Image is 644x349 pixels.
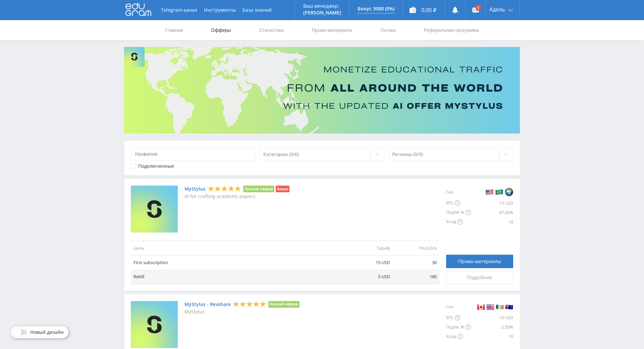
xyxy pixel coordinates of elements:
[184,194,289,199] p: AI for crafting academic papers
[131,186,178,233] img: MyStylus
[303,3,341,9] p: Ваш менеджер:
[392,241,439,255] td: Postclick
[467,275,492,280] span: Подробнее
[268,301,300,308] li: Лучший оффер
[345,269,392,284] td: 5 USD
[311,20,353,40] a: Промо-материалы
[258,20,284,40] a: Статистика
[446,186,471,198] div: Гео
[446,332,471,341] div: Холд
[471,313,513,322] div: 10 USD
[446,198,471,208] div: EPL
[471,322,513,332] div: 2.53%
[131,241,345,255] td: Цель
[446,255,513,268] a: Промо-материалы
[345,255,392,270] td: 15 USD
[184,309,300,314] p: MyStylus
[489,7,505,12] span: Адель
[124,47,520,134] img: Banner
[471,217,513,227] div: 10
[358,6,394,11] p: Бонус 3000 (0%)
[131,147,256,161] input: Название
[446,322,471,332] div: Подтв. %
[345,241,392,255] td: Тариф
[380,20,396,40] a: Потоки
[184,186,206,192] a: MyStylus
[131,255,345,270] td: First subscription
[30,330,64,335] span: Новый дизайн
[243,186,274,192] li: Лучший оффер
[276,186,289,192] li: Акция
[458,259,501,264] span: Промо-материалы
[131,269,345,284] td: Rebill
[164,20,183,40] a: Главная
[392,269,439,284] td: 180
[446,313,471,322] div: EPL
[131,301,178,348] img: MyStylus - Revshare
[210,20,232,40] a: Офферы
[471,198,513,208] div: 13 USD
[184,302,231,307] a: MyStylus - Revshare
[446,217,471,227] div: Холд
[446,271,513,284] a: Подробнее
[471,208,513,217] div: 97.43%
[138,163,174,169] div: Подключенные
[303,10,341,15] p: [PERSON_NAME]
[233,300,266,307] div: 5 Stars
[392,255,439,270] td: 30
[446,208,471,217] div: Подтв. %
[471,332,513,341] div: 10
[446,301,471,313] div: Гео
[208,185,241,192] div: 5 Stars
[423,20,480,40] a: Реферальная программа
